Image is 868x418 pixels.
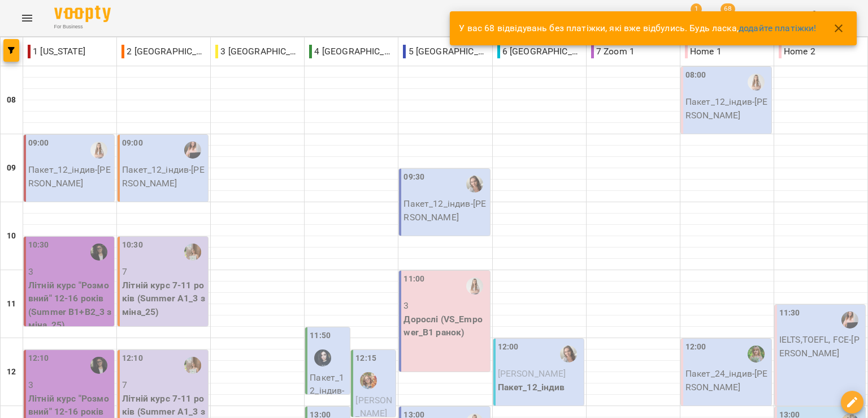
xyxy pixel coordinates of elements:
label: 12:15 [355,352,376,365]
p: 1 [US_STATE] [28,45,85,58]
img: Головко Наталія Олександрівна [184,357,201,374]
label: 12:10 [122,352,143,365]
p: Літній курс "Розмовний" 12-16 років (Summer B1+B2_3 зміна_25) [28,279,112,332]
label: 09:30 [403,171,424,184]
h6: 08 [7,94,16,106]
p: 7 [122,378,206,392]
label: 11:00 [403,273,424,285]
p: Пакет_12_індив - [PERSON_NAME] [403,197,487,224]
label: 12:10 [28,352,49,365]
p: 6 [GEOGRAPHIC_DATA] [497,45,581,58]
h6: 10 [7,230,16,242]
img: Божко Тетяна Олексіївна [360,372,377,389]
img: Дворова Ксенія Василівна [748,346,765,362]
label: 09:00 [122,137,143,150]
span: 1 [691,3,702,15]
p: Дорослі (VS_Empower_B1 ранок) [403,313,487,339]
p: 7 Zoom 1 [591,45,635,58]
p: 5 [GEOGRAPHIC_DATA] [403,45,487,58]
h6: 12 [7,366,16,378]
img: Коляда Юлія Алішерівна [841,312,858,329]
h6: 09 [7,162,16,174]
p: 3 [403,299,487,313]
span: For Business [54,23,111,31]
p: Пакет_12_індив - [PERSON_NAME] [28,163,112,190]
img: Паламарчук Вікторія Дмитрівна [90,244,107,261]
p: 3 [28,265,112,279]
p: Home 2 [779,45,815,58]
p: 3 [GEOGRAPHIC_DATA] [215,45,300,58]
p: Пакет_24_індив - [PERSON_NAME] [685,367,769,394]
img: Коляда Юлія Алішерівна [184,142,201,159]
img: Михно Віта Олександрівна [90,142,107,159]
img: Михно Віта Олександрівна [466,278,483,295]
h6: 11 [7,298,16,310]
p: 3 [28,378,112,392]
label: 11:50 [310,330,331,342]
label: 11:30 [779,307,800,319]
label: 10:30 [122,239,143,251]
label: 08:00 [685,69,706,82]
span: [PERSON_NAME] [498,368,566,379]
span: 68 [721,3,735,15]
p: 7 [122,265,206,279]
label: 12:00 [685,341,706,353]
img: Михно Віта Олександрівна [748,74,765,91]
button: Menu [14,5,41,32]
img: Пасєка Катерина Василівна [560,346,577,362]
p: Пакет_12_індив [498,381,581,394]
p: Пакет_12_індив - [PERSON_NAME] [122,163,206,190]
img: Головко Наталія Олександрівна [184,244,201,261]
p: Home 1 [685,45,722,58]
p: Літній курс 7-11 років (Summer A1_3 зміна_25) [122,279,206,319]
img: Пасєка Катерина Василівна [466,176,483,193]
img: Мерквіладзе Саломе Теймуразівна [314,349,331,366]
label: 10:30 [28,239,49,251]
p: Пакет_12_індив - [PERSON_NAME] [685,95,769,122]
p: IELTS,TOEFL, FCE - [PERSON_NAME] [779,333,863,360]
a: додайте платіжки! [739,23,817,33]
label: 12:00 [498,341,519,353]
img: Voopty Logo [54,6,111,22]
p: 4 [GEOGRAPHIC_DATA] [309,45,393,58]
label: 09:00 [28,137,49,150]
p: 2 [GEOGRAPHIC_DATA] [121,45,206,58]
img: Паламарчук Вікторія Дмитрівна [90,357,107,374]
p: У вас 68 відвідувань без платіжки, які вже відбулись. Будь ласка, [459,22,816,35]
